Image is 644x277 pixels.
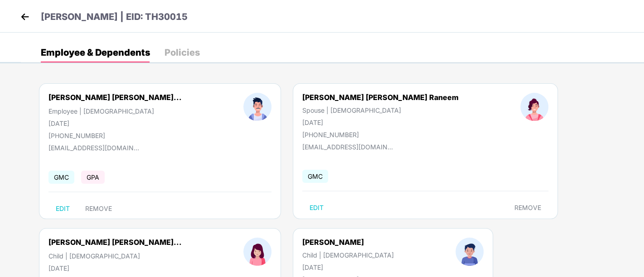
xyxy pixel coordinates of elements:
[48,132,182,139] div: [PHONE_NUMBER]
[455,238,484,266] img: profileImage
[310,204,324,211] span: EDIT
[48,144,139,152] div: [EMAIL_ADDRESS][DOMAIN_NAME]
[243,238,271,266] img: profileImage
[243,93,271,121] img: profileImage
[48,264,182,272] div: [DATE]
[302,131,459,138] div: [PHONE_NUMBER]
[302,238,394,247] div: [PERSON_NAME]
[78,201,119,216] button: REMOVE
[302,119,459,126] div: [DATE]
[302,143,393,151] div: [EMAIL_ADDRESS][DOMAIN_NAME]
[520,93,548,121] img: profileImage
[85,205,112,212] span: REMOVE
[48,201,77,216] button: EDIT
[165,48,200,57] div: Policies
[41,48,150,57] div: Employee & Dependents
[302,201,331,215] button: EDIT
[48,252,182,260] div: Child | [DEMOGRAPHIC_DATA]
[302,170,328,183] span: GMC
[48,238,182,247] div: [PERSON_NAME] [PERSON_NAME]...
[302,263,394,271] div: [DATE]
[18,10,32,24] img: back
[56,205,70,212] span: EDIT
[48,107,182,115] div: Employee | [DEMOGRAPHIC_DATA]
[48,93,182,102] div: [PERSON_NAME] [PERSON_NAME]...
[507,201,548,215] button: REMOVE
[302,93,459,102] div: [PERSON_NAME] [PERSON_NAME] Raneem
[514,204,541,211] span: REMOVE
[81,171,105,184] span: GPA
[48,119,182,127] div: [DATE]
[302,106,459,114] div: Spouse | [DEMOGRAPHIC_DATA]
[41,10,188,24] p: [PERSON_NAME] | EID: TH30015
[48,171,74,184] span: GMC
[302,251,394,259] div: Child | [DEMOGRAPHIC_DATA]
